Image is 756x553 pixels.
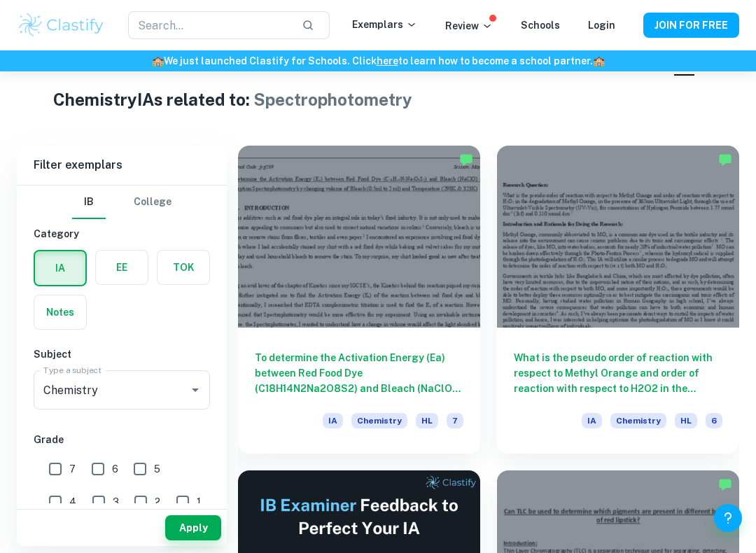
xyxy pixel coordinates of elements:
[255,350,463,396] h6: To determine the Activation Energy (Ea) between Red Food Dye (C18H14N2Na2O8S2) and Bleach (NaClO)...
[96,251,148,284] button: EE
[521,20,560,31] a: Schools
[377,55,398,66] a: here
[447,413,463,428] span: 7
[17,11,106,39] img: Clastify logo
[718,477,732,491] img: Marked
[72,185,171,219] div: Filter type choice
[34,295,86,329] button: Notes
[34,432,210,447] h6: Grade
[718,153,732,167] img: Marked
[134,185,171,219] button: College
[593,55,605,66] span: 🏫
[43,364,101,376] label: Type a subject
[69,461,76,477] span: 7
[34,226,210,241] h6: Category
[35,251,85,285] button: IA
[416,413,438,428] span: HL
[152,55,164,66] span: 🏫
[238,146,480,454] a: To determine the Activation Energy (Ea) between Red Food Dye (C18H14N2Na2O8S2) and Bleach (NaClO)...
[154,461,160,477] span: 5
[706,413,722,428] span: 6
[610,413,666,428] span: Chemistry
[72,185,106,219] button: IB
[323,413,343,428] span: IA
[3,53,753,69] h6: We just launched Clastify for Schools. Click to learn how to become a school partner.
[643,13,739,38] button: JOIN FOR FREE
[197,494,201,510] span: 1
[497,146,739,454] a: What is the pseudo order of reaction with respect to Methyl Orange and order of reaction with res...
[445,18,493,34] p: Review
[351,413,407,428] span: Chemistry
[155,494,160,510] span: 2
[514,350,722,396] h6: What is the pseudo order of reaction with respect to Methyl Orange and order of reaction with res...
[675,413,697,428] span: HL
[352,17,417,32] p: Exemplars
[112,461,118,477] span: 6
[157,251,209,284] button: TOK
[582,413,602,428] span: IA
[253,90,412,109] span: Spectrophotometry
[34,346,210,362] h6: Subject
[69,494,76,510] span: 4
[165,515,221,540] button: Apply
[113,494,119,510] span: 3
[185,380,205,400] button: Open
[17,146,227,185] h6: Filter exemplars
[714,504,742,532] button: Help and Feedback
[128,11,290,39] input: Search...
[459,153,473,167] img: Marked
[53,87,703,112] h1: Chemistry IAs related to:
[588,20,615,31] a: Login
